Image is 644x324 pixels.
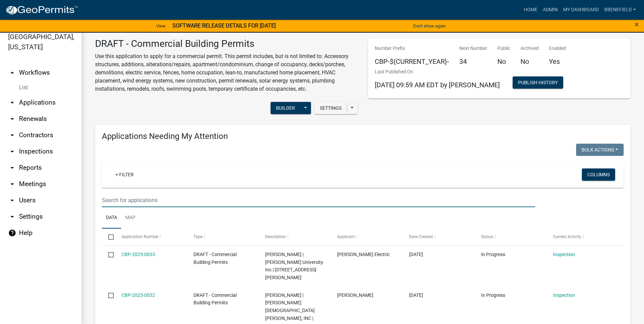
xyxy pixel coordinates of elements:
[259,229,331,245] datatable-header-cell: Description
[337,234,355,239] span: Applicant
[331,229,403,245] datatable-header-cell: Applicant
[497,45,510,52] p: Public
[549,45,566,52] p: Enabled
[497,57,510,66] h5: No
[314,102,347,114] button: Settings
[410,20,448,32] button: Don't show again
[513,76,563,89] button: Publish History
[8,180,16,188] i: arrow_drop_down
[153,20,168,32] a: View
[459,45,487,52] p: Next Number
[8,164,16,172] i: arrow_drop_down
[403,229,475,245] datatable-header-cell: Date Created
[8,229,16,237] i: help
[8,213,16,221] i: arrow_drop_down
[102,207,121,229] a: Data
[481,234,493,239] span: Status
[95,52,358,93] p: Use this application to apply for a commercial permit. This permit includes, but is not limited t...
[102,229,115,245] datatable-header-cell: Select
[8,196,16,204] i: arrow_drop_down
[110,168,139,181] a: + Filter
[475,229,547,245] datatable-header-cell: Status
[8,147,16,156] i: arrow_drop_down
[8,115,16,123] i: arrow_drop_down
[95,38,358,50] h3: DRAFT - Commercial Building Permits
[8,69,16,77] i: arrow_drop_up
[194,252,237,265] span: DRAFT - Commercial Building Permits
[547,229,619,245] datatable-header-cell: Current Activity
[634,20,639,29] button: Close
[409,292,423,298] span: 08/28/2025
[337,252,390,257] span: Rex Collins Electric
[271,102,300,114] button: Builder
[172,22,276,29] strong: SOFTWARE RELEASE DETAILS FOR [DATE]
[521,3,540,16] a: Home
[337,292,373,298] span: Nolan Baker
[459,57,487,66] h5: 34
[553,234,581,239] span: Current Activity
[122,252,155,257] a: CBP-2025-0033
[576,144,624,156] button: Bulk Actions
[560,3,602,16] a: My Dashboard
[409,234,433,239] span: Date Created
[409,252,423,257] span: 09/02/2025
[265,252,323,280] span: Christina | Taylor University Inc | 159 W JOYCE AVE
[481,252,505,257] span: In Progress
[513,80,563,86] wm-modal-confirm: Workflow Publish History
[582,168,615,181] button: Columns
[553,252,575,257] a: Inspection
[115,229,187,245] datatable-header-cell: Application Number
[520,45,539,52] p: Archived
[375,57,449,66] h5: CBP-${CURRENT_YEAR}-
[122,234,159,239] span: Application Number
[265,234,286,239] span: Description
[520,57,539,66] h5: No
[187,229,259,245] datatable-header-cell: Type
[122,292,155,298] a: CBP-2025-0032
[194,234,202,239] span: Type
[375,81,500,89] span: [DATE] 09:59 AM EDT by [PERSON_NAME]
[102,193,535,207] input: Search for applications
[375,68,500,75] p: Last Published On
[634,20,639,29] span: ×
[481,292,505,298] span: In Progress
[540,3,560,16] a: Admin
[8,131,16,139] i: arrow_drop_down
[553,292,575,298] a: Inspection
[8,98,16,107] i: arrow_drop_down
[121,207,140,229] a: Map
[194,292,237,306] span: DRAFT - Commercial Building Permits
[375,45,449,52] p: Number Prefix
[549,57,566,66] h5: Yes
[102,131,624,141] h4: Applications Needing My Attention
[602,3,639,16] a: BBenefield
